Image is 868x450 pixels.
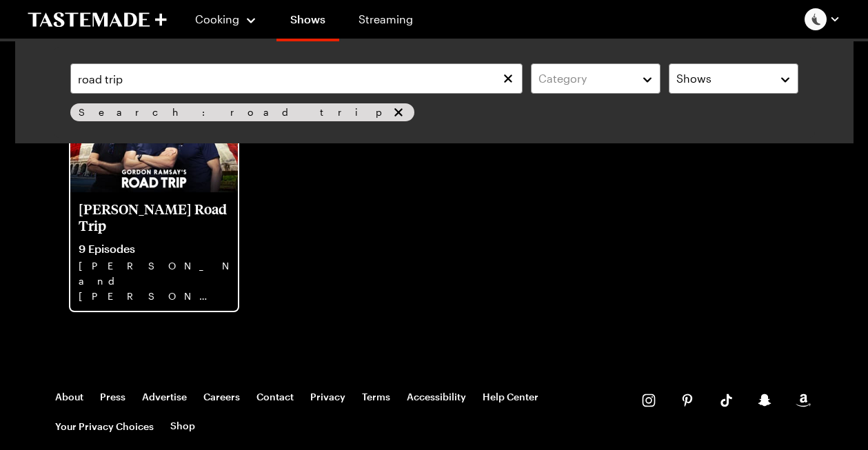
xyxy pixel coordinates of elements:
[70,63,523,94] input: Search
[256,391,294,403] a: Contact
[407,391,466,403] a: Accessibility
[70,98,238,192] img: Gordon Ramsay's Road Trip
[538,70,632,87] div: Category
[55,391,83,403] a: About
[194,3,257,36] button: Cooking
[70,98,238,311] a: Gordon Ramsay's Road Trip[PERSON_NAME] Road Trip9 Episodes[PERSON_NAME], and [PERSON_NAME] hit th...
[79,242,230,256] p: 9 Episodes
[276,3,339,41] a: Shows
[676,70,711,87] span: Shows
[310,391,345,403] a: Privacy
[203,391,240,403] a: Careers
[170,420,195,433] a: Shop
[28,12,167,28] a: To Tastemade Home Page
[100,391,125,403] a: Press
[142,391,187,403] a: Advertise
[531,63,660,94] button: Category
[79,105,388,120] span: Search: road trip
[805,8,827,30] img: Profile picture
[391,105,406,120] button: remove Search: road trip
[79,258,230,303] p: [PERSON_NAME], and [PERSON_NAME] hit the road for a wild food-filled tour of [GEOGRAPHIC_DATA], [...
[195,12,239,25] span: Cooking
[55,420,154,433] button: Your Privacy Choices
[483,391,538,403] a: Help Center
[55,391,614,433] nav: Footer
[805,8,840,30] button: Profile picture
[79,201,230,234] p: [PERSON_NAME] Road Trip
[362,391,390,403] a: Terms
[501,71,516,86] button: Clear search
[669,63,798,94] button: Shows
